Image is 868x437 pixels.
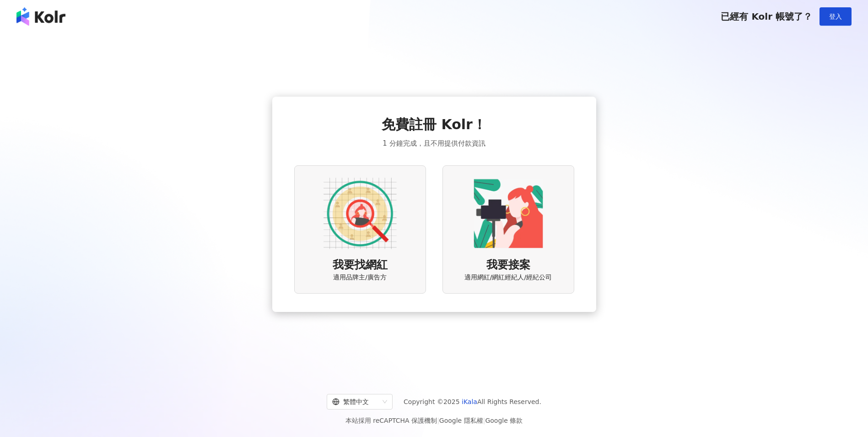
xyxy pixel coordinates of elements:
[323,177,397,250] img: AD identity option
[721,11,812,22] span: 已經有 Kolr 帳號了？
[439,417,483,424] a: Google 隱私權
[485,417,523,424] a: Google 條款
[437,417,439,424] span: |
[483,417,485,424] span: |
[382,115,486,134] span: 免費註冊 Kolr！
[333,273,387,282] span: 適用品牌主/廣告方
[486,257,530,273] span: 我要接案
[404,396,541,407] span: Copyright © 2025 All Rights Reserved.
[383,138,485,149] span: 1 分鐘完成，且不用提供付款資訊
[464,273,552,282] span: 適用網紅/網紅經紀人/經紀公司
[345,415,523,426] span: 本站採用 reCAPTCHA 保護機制
[829,13,842,20] span: 登入
[819,7,852,26] button: 登入
[462,398,477,405] a: iKala
[16,7,65,26] img: logo
[332,394,379,409] div: 繁體中文
[333,257,388,273] span: 我要找網紅
[472,177,545,250] img: KOL identity option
